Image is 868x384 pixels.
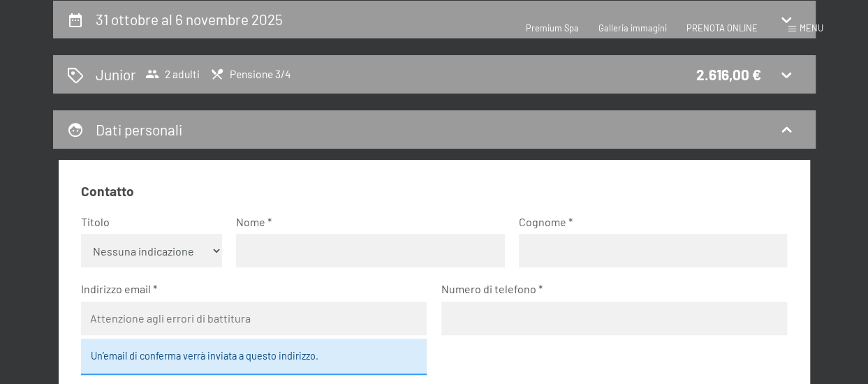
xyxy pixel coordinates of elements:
[519,214,776,230] label: Cognome
[96,121,182,138] h2: Dati personali
[696,64,760,84] div: 2.616,00 €
[210,67,291,81] span: Pensione 3/4
[800,22,823,34] span: Menu
[145,67,200,81] span: 2 adulti
[236,214,493,230] label: Nome
[441,281,777,297] label: Numero di telefono
[96,10,283,28] h2: 31 ottobre al 6 novembre 2025
[81,182,134,201] legend: Contatto
[96,64,136,84] h2: Junior
[81,302,427,335] input: Attenzione agli errori di battitura
[81,281,416,297] label: Indirizzo email
[686,22,758,34] a: PRENOTA ONLINE
[81,214,211,230] label: Titolo
[598,22,667,34] a: Galleria immagini
[81,339,427,375] div: Un’email di conferma verrà inviata a questo indirizzo.
[526,22,579,34] a: Premium Spa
